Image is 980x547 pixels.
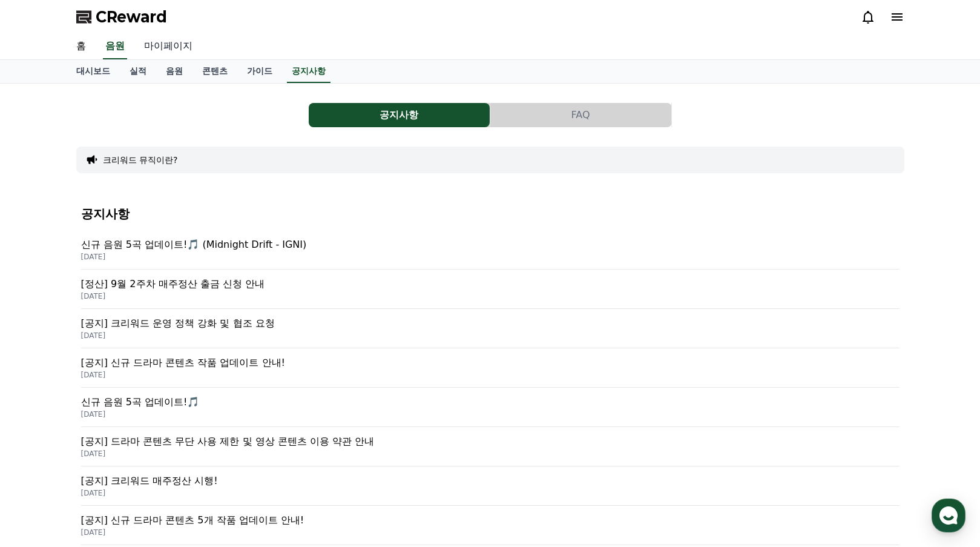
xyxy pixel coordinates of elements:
[81,427,899,466] a: [공지] 드라마 콘텐츠 무단 사용 제한 및 영상 콘텐츠 이용 약관 안내 [DATE]
[81,237,899,252] p: 신규 음원 5곡 업데이트!🎵 (Midnight Drift - IGNI)
[81,474,899,488] p: [공지] 크리워드 매주정산 시행!
[81,370,899,380] p: [DATE]
[81,488,899,498] p: [DATE]
[80,384,156,414] a: 대화
[237,60,282,83] a: 가이드
[192,60,237,83] a: 콘텐츠
[81,466,899,506] a: [공지] 크리워드 매주정산 시행! [DATE]
[81,331,899,340] p: [DATE]
[81,207,899,220] h4: 공지사항
[81,277,899,291] p: [정산] 9월 2주차 매주정산 출금 신청 안내
[81,388,899,427] a: 신규 음원 5곡 업데이트!🎵 [DATE]
[309,103,490,127] button: 공지사항
[287,60,331,83] a: 공지사항
[187,402,202,412] span: 설정
[76,7,167,27] a: CReward
[490,103,672,127] a: FAQ
[81,449,899,459] p: [DATE]
[103,34,127,59] a: 음원
[4,384,80,414] a: 홈
[81,291,899,301] p: [DATE]
[81,395,899,409] p: 신규 음원 5곡 업데이트!🎵
[67,34,96,59] a: 홈
[81,309,899,348] a: [공지] 크리워드 운영 정책 강화 및 협조 요청 [DATE]
[81,513,899,528] p: [공지] 신규 드라마 콘텐츠 5개 작품 업데이트 안내!
[490,103,671,127] button: FAQ
[120,60,156,83] a: 실적
[81,409,899,419] p: [DATE]
[156,384,232,414] a: 설정
[81,270,899,309] a: [정산] 9월 2주차 매주정산 출금 신청 안내 [DATE]
[81,252,899,262] p: [DATE]
[134,34,202,59] a: 마이페이지
[38,402,45,412] span: 홈
[111,403,125,413] span: 대화
[81,356,899,370] p: [공지] 신규 드라마 콘텐츠 작품 업데이트 안내!
[81,230,899,270] a: 신규 음원 5곡 업데이트!🎵 (Midnight Drift - IGNI) [DATE]
[81,316,899,331] p: [공지] 크리워드 운영 정책 강화 및 협조 요청
[67,60,120,83] a: 대시보드
[309,103,490,127] a: 공지사항
[81,348,899,388] a: [공지] 신규 드라마 콘텐츠 작품 업데이트 안내! [DATE]
[103,154,178,166] button: 크리워드 뮤직이란?
[81,506,899,545] a: [공지] 신규 드라마 콘텐츠 5개 작품 업데이트 안내! [DATE]
[156,60,192,83] a: 음원
[81,528,899,537] p: [DATE]
[96,7,167,27] span: CReward
[81,434,899,449] p: [공지] 드라마 콘텐츠 무단 사용 제한 및 영상 콘텐츠 이용 약관 안내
